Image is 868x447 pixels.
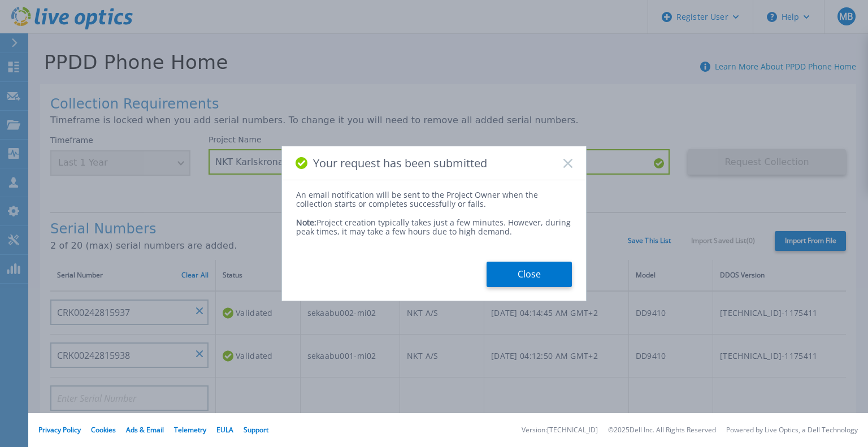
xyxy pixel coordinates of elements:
[216,425,233,435] a: EULA
[174,425,206,435] a: Telemetry
[126,425,164,435] a: Ads & Email
[608,427,716,434] li: © 2025 Dell Inc. All Rights Reserved
[91,425,116,435] a: Cookies
[522,427,598,434] li: Version: [TECHNICAL_ID]
[487,262,572,287] button: Close
[296,209,572,236] div: Project creation typically takes just a few minutes. However, during peak times, it may take a fe...
[38,425,81,435] a: Privacy Policy
[726,427,858,434] li: Powered by Live Optics, a Dell Technology
[313,157,487,170] span: Your request has been submitted
[296,190,572,209] div: An email notification will be sent to the Project Owner when the collection starts or completes s...
[244,425,268,435] a: Support
[296,217,316,228] span: Note:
